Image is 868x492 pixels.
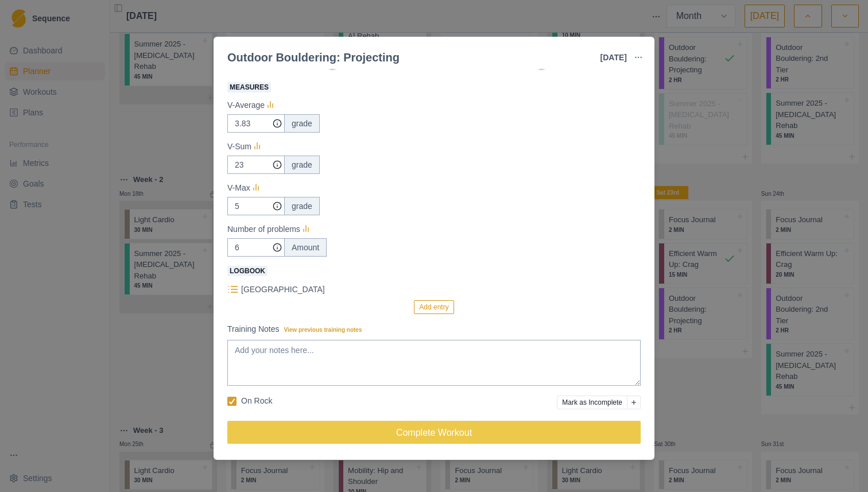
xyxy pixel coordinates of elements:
[227,182,250,194] p: V-Max
[241,395,272,407] p: On Rock
[557,396,627,409] button: Mark as Incomplete
[227,266,268,276] span: Logbook
[227,223,300,235] p: Number of problems
[284,114,320,133] div: grade
[284,327,362,333] span: View previous training notes
[227,141,251,153] p: V-Sum
[227,49,400,66] div: Outdoor Bouldering: Projecting
[241,284,325,296] p: [GEOGRAPHIC_DATA]
[227,323,634,335] label: Training Notes
[627,396,641,409] button: Add reason
[227,82,271,92] span: Measures
[414,300,454,314] button: Add entry
[227,99,265,111] p: V-Average
[284,156,320,174] div: grade
[600,52,627,64] p: [DATE]
[227,421,641,444] button: Complete Workout
[284,238,327,257] div: Amount
[284,197,320,215] div: grade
